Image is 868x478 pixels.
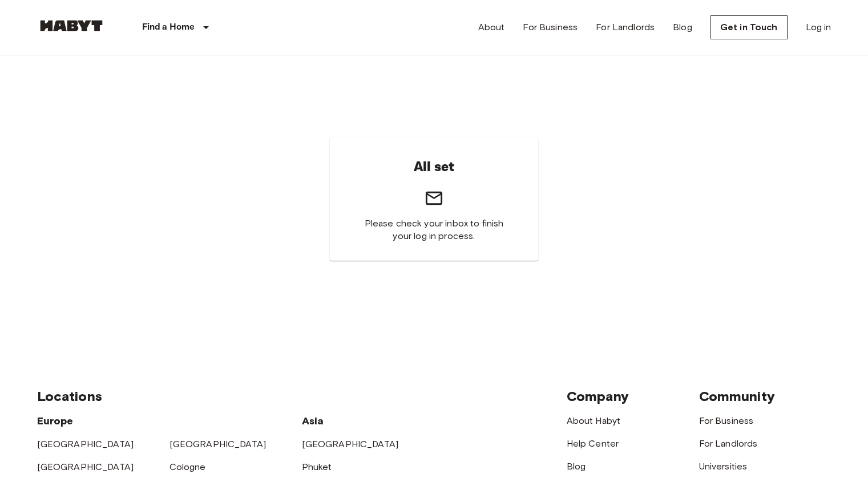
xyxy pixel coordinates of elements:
[567,415,621,426] a: About Habyt
[710,15,788,39] a: Get in Touch
[596,21,655,34] a: For Landlords
[699,388,775,404] span: Community
[699,438,758,449] a: For Landlords
[37,388,102,404] span: Locations
[302,461,332,472] a: Phuket
[523,21,578,34] a: For Business
[414,155,455,179] h6: All set
[357,217,511,242] span: Please check your inbox to finish your log in process.
[806,21,831,34] a: Log in
[302,415,324,427] span: Asia
[699,461,748,472] a: Universities
[567,461,586,472] a: Blog
[37,439,134,449] a: [GEOGRAPHIC_DATA]
[142,21,195,34] p: Find a Home
[169,461,206,472] a: Cologne
[37,461,134,472] a: [GEOGRAPHIC_DATA]
[37,415,74,427] span: Europe
[567,438,619,449] a: Help Center
[673,21,692,34] a: Blog
[302,439,399,449] a: [GEOGRAPHIC_DATA]
[478,21,505,34] a: About
[37,20,106,31] img: Habyt
[699,415,754,426] a: For Business
[567,388,629,404] span: Company
[169,439,267,449] a: [GEOGRAPHIC_DATA]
